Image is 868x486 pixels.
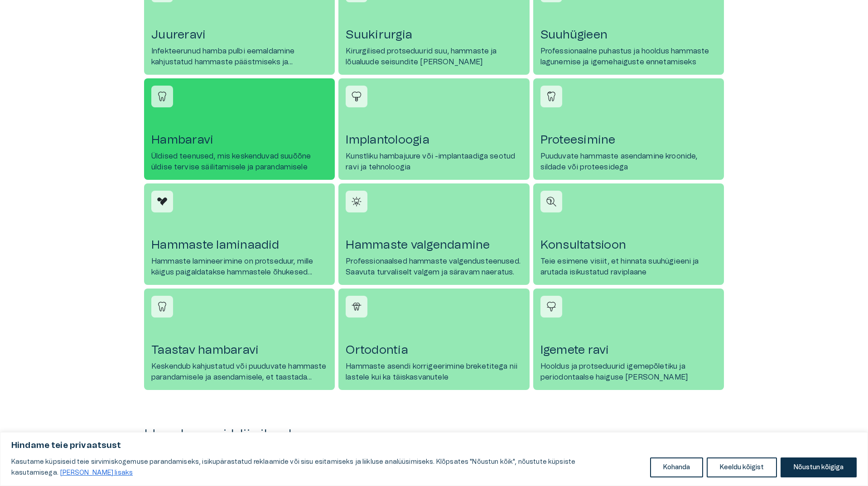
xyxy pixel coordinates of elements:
[151,133,328,147] h4: Hambaravi
[540,133,717,147] h4: Proteesimine
[155,195,169,208] img: Hammaste laminaadid icon
[151,238,328,252] h4: Hammaste laminaadid
[11,440,857,451] p: Hindame teie privaatsust
[346,28,522,42] h4: Suukirurgia
[540,343,717,357] h4: Igemete ravi
[350,195,363,208] img: Hammaste valgendamine icon
[151,151,328,173] p: Üldised teenused, mis keskenduvad suuõõne üldise tervise säilitamisele ja parandamisele
[46,7,60,14] span: Help
[11,457,643,478] p: Kasutame küpsiseid teie sirvimiskogemuse parandamiseks, isikupärastatud reklaamide või sisu esita...
[781,457,857,477] button: Nõustun kõigiga
[151,46,328,67] p: Infekteerunud hamba pulbi eemaldamine kahjustatud hammaste päästmiseks ja taastamiseks
[540,28,717,42] h4: Suuhügieen
[540,256,717,278] p: Teie esimene visiit, et hinnata suuhügieeni ja arutada isikustatud raviplaane
[151,28,328,42] h4: Juureravi
[650,457,703,477] button: Kohanda
[346,361,522,383] p: Hammaste asendi korrigeerimine breketitega nii lastele kui ka täiskasvanutele
[540,151,717,173] p: Puuduvate hammaste asendamine kroonide, sildade või proteesidega
[151,343,328,357] h4: Taastav hambaravi
[540,238,717,252] h4: Konsultatsioon
[155,90,169,103] img: Hambaravi icon
[346,256,522,278] p: Professionaalsed hammaste valgendusteenused. Saavuta turvaliselt valgem ja säravam naeratus.
[540,361,717,383] p: Hooldus ja protseduurid igemepõletiku ja periodontaalse haiguse [PERSON_NAME]
[346,46,522,67] p: Kirurgilised protseduurid suu, hammaste ja lõualuude seisundite [PERSON_NAME]
[60,469,133,476] a: Loe lisaks
[151,256,328,278] p: Hammaste lamineerimine on protseduur, mille käigus paigaldatakse hammastele õhukesed keraamilised...
[346,343,522,357] h4: Ortodontia
[350,300,363,313] img: Ortodontia icon
[151,361,328,383] p: Keskendub kahjustatud või puuduvate hammaste parandamisele ja asendamisele, et taastada funktsion...
[346,133,522,147] h4: Implantoloogia
[540,46,717,67] p: Professionaalne puhastus ja hooldus hammaste lagunemise ja igemehaiguste ennetamiseks
[545,300,558,313] img: Igemete ravi icon
[346,151,522,173] p: Kunstliku hambajuure või -implantaadiga seotud ravi ja tehnoloogia
[545,90,558,103] img: Proteesimine icon
[545,195,558,208] img: Konsultatsioon icon
[155,300,169,313] img: Taastav hambaravi icon
[346,238,522,252] h4: Hammaste valgendamine
[144,426,724,446] h2: Hambaravi kliinikud
[350,90,363,103] img: Implantoloogia icon
[707,457,777,477] button: Keeldu kõigist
